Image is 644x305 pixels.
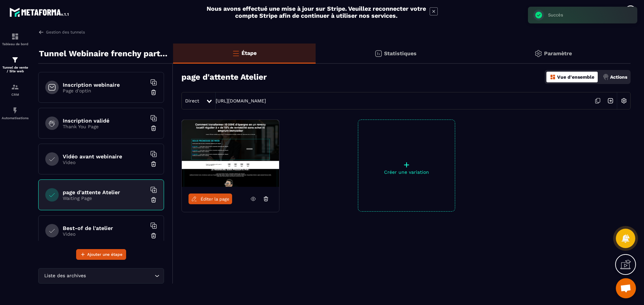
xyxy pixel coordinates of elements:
a: Gestion des tunnels [38,29,85,35]
a: [URL][DOMAIN_NAME] [216,98,266,103]
h3: page d'attente Atelier [181,72,267,82]
span: Ajouter une étape [87,251,122,258]
p: Video [63,160,147,165]
p: Page d'optin [63,88,147,93]
img: trash [150,161,157,167]
img: bars-o.4a397970.svg [232,49,240,57]
h6: Inscription webinaire [63,82,147,88]
a: Éditer la page [189,194,232,204]
a: formationformationTableau de bord [2,27,29,51]
img: trash [150,197,157,203]
img: arrow-next.bcc2205e.svg [604,94,617,107]
p: + [358,160,455,169]
input: Search for option [87,272,153,280]
p: Thank You Page [63,124,147,129]
span: Éditer la page [201,197,229,202]
h6: page d'attente Atelier [63,189,147,196]
p: Tunnel Webinaire frenchy partners [39,47,168,60]
p: Video [63,231,147,237]
img: trash [150,125,157,132]
span: Liste des archives [43,272,87,280]
p: Étape [241,50,257,56]
img: formation [11,56,19,64]
img: image [182,120,279,187]
img: trash [150,232,157,239]
div: Search for option [38,268,164,284]
img: automations [11,106,19,115]
p: Automatisations [2,116,29,120]
a: automationsautomationsAutomatisations [2,101,29,125]
p: Tunnel de vente / Site web [2,66,29,73]
p: Actions [610,74,627,80]
button: Ajouter une étape [76,249,126,260]
a: Open chat [616,278,636,298]
h6: Best-of de l'atelier [63,225,147,231]
p: Paramètre [544,50,572,57]
img: setting-w.858f3a88.svg [618,94,630,107]
p: Tableau de bord [2,42,29,46]
p: Statistiques [384,50,417,57]
span: Direct [185,98,199,103]
img: logo [9,6,70,18]
p: Waiting Page [63,196,147,201]
a: formationformationTunnel de vente / Site web [2,51,29,78]
img: formation [11,83,19,91]
p: Créer une variation [358,169,455,175]
img: trash [150,89,157,96]
img: formation [11,32,19,41]
a: formationformationCRM [2,78,29,101]
img: stats.20deebd0.svg [374,50,382,58]
h6: Inscription validé [63,118,147,124]
p: CRM [2,93,29,96]
img: arrow [38,29,44,35]
img: dashboard-orange.40269519.svg [550,74,556,80]
img: actions.d6e523a2.png [603,74,609,80]
h6: Vidéo avant webinaire [63,153,147,160]
p: Vue d'ensemble [557,74,594,80]
h2: Nous avons effectué une mise à jour sur Stripe. Veuillez reconnecter votre compte Stripe afin de ... [206,5,426,19]
img: setting-gr.5f69749f.svg [534,50,542,58]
